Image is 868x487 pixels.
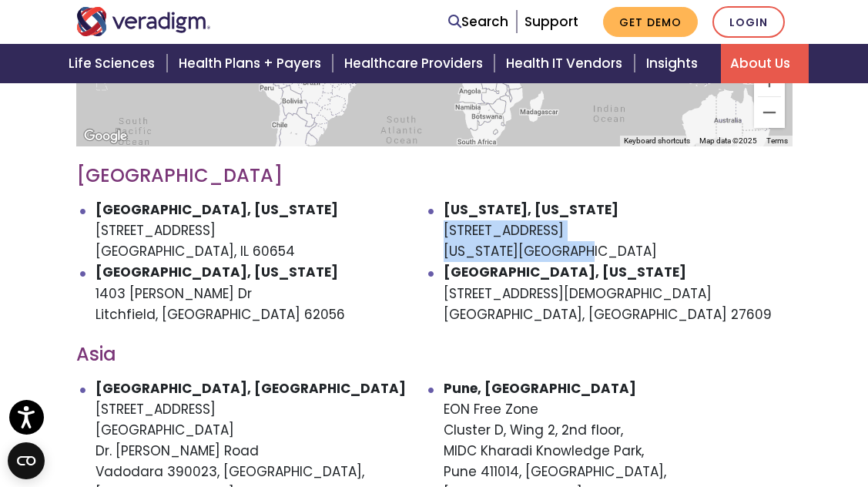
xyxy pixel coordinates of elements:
[603,7,698,37] a: Get Demo
[444,262,792,325] li: [STREET_ADDRESS][DEMOGRAPHIC_DATA] [GEOGRAPHIC_DATA], [GEOGRAPHIC_DATA] 27609
[448,12,508,32] a: Search
[699,136,757,145] span: Map data ©2025
[76,165,793,187] h3: [GEOGRAPHIC_DATA]
[712,6,785,38] a: Login
[80,126,131,146] img: Google
[96,263,338,281] strong: [GEOGRAPHIC_DATA], [US_STATE]
[721,44,809,83] a: About Us
[335,44,497,83] a: Healthcare Providers
[766,136,788,145] a: Terms (opens in new tab)
[637,44,721,83] a: Insights
[524,12,578,31] a: Support
[96,200,444,263] li: [STREET_ADDRESS] [GEOGRAPHIC_DATA], IL 60654
[444,263,686,281] strong: [GEOGRAPHIC_DATA], [US_STATE]
[754,97,785,128] button: Zoom out
[8,442,45,479] button: Open CMP widget
[96,200,338,219] strong: [GEOGRAPHIC_DATA], [US_STATE]
[59,44,169,83] a: Life Sciences
[80,126,131,146] a: Open this area in Google Maps (opens a new window)
[96,379,406,398] strong: [GEOGRAPHIC_DATA], [GEOGRAPHIC_DATA]
[169,44,335,83] a: Health Plans + Payers
[96,262,444,325] li: 1403 [PERSON_NAME] Dr Litchfield, [GEOGRAPHIC_DATA] 62056
[444,200,792,263] li: [STREET_ADDRESS] [US_STATE][GEOGRAPHIC_DATA]
[497,44,636,83] a: Health IT Vendors
[76,344,793,366] h3: Asia
[444,200,618,219] strong: [US_STATE], [US_STATE]
[624,136,690,146] button: Keyboard shortcuts
[444,379,636,398] strong: Pune, [GEOGRAPHIC_DATA]
[76,7,211,36] img: Veradigm logo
